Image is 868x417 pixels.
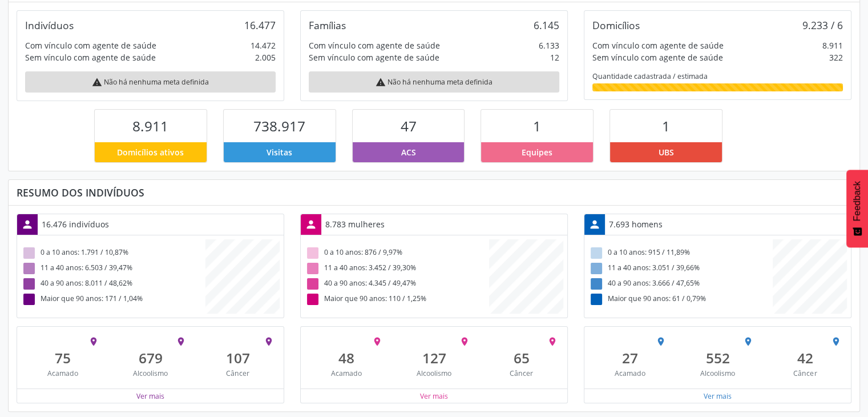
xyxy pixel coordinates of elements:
div: 75 [27,350,99,366]
span: 738.917 [253,117,305,135]
div: Maior que 90 anos: 171 / 1,04% [21,292,205,307]
i: place [372,336,382,347]
i: person [305,218,317,231]
div: 9.233 / 6 [802,19,843,31]
i: person [588,218,601,231]
span: 8.911 [132,117,168,135]
div: Sem vínculo com agente de saúde [25,51,156,63]
div: Não há nenhuma meta definida [25,71,276,93]
div: 0 a 10 anos: 915 / 11,89% [588,246,773,261]
div: 6.133 [539,39,559,51]
i: place [88,336,99,347]
div: Alcoolismo [398,368,470,378]
span: ACS [401,146,416,158]
div: 107 [202,350,273,366]
div: 7.693 homens [605,214,667,234]
div: 12 [550,51,559,63]
i: place [743,336,753,347]
span: Feedback [852,181,862,221]
div: Famílias [309,19,346,31]
i: warning [92,77,102,87]
i: place [830,336,841,347]
i: place [547,336,557,347]
div: Alcoolismo [682,368,753,378]
div: 16.477 [244,19,276,31]
button: Ver mais [419,391,449,402]
div: Quantidade cadastrada / estimada [592,71,843,81]
i: place [656,336,666,347]
div: Resumo dos indivíduos [17,186,851,199]
div: Maior que 90 anos: 110 / 1,25% [305,292,489,307]
span: UBS [659,146,674,158]
div: 127 [398,350,470,366]
div: 40 a 90 anos: 8.011 / 48,62% [21,276,205,292]
span: 1 [533,117,541,135]
div: Acamado [311,368,382,378]
div: Alcoolismo [115,368,186,378]
span: Equipes [522,146,552,158]
div: Sem vínculo com agente de saúde [309,51,439,63]
i: place [459,336,470,347]
div: Câncer [202,368,273,378]
div: Câncer [486,368,557,378]
div: Com vínculo com agente de saúde [592,39,724,51]
i: place [176,336,186,347]
div: Sem vínculo com agente de saúde [592,51,723,63]
div: 27 [595,350,666,366]
i: person [21,218,34,231]
div: 14.472 [251,39,276,51]
i: place [263,336,273,347]
button: Ver mais [703,391,732,402]
div: 552 [682,350,753,366]
div: Indivíduos [25,19,74,31]
span: Domicílios ativos [117,146,184,158]
button: Feedback - Mostrar pesquisa [846,170,868,247]
div: 679 [115,350,186,366]
div: 8.783 mulheres [321,214,389,234]
div: 6.145 [534,19,559,31]
div: 0 a 10 anos: 876 / 9,97% [305,246,489,261]
div: Maior que 90 anos: 61 / 0,79% [588,292,773,307]
div: 65 [486,350,557,366]
div: Com vínculo com agente de saúde [309,39,440,51]
button: Ver mais [136,391,165,402]
div: Domicílios [592,19,640,31]
div: 40 a 90 anos: 4.345 / 49,47% [305,276,489,292]
span: Visitas [267,146,292,158]
div: 2.005 [255,51,276,63]
div: 42 [769,350,841,366]
div: 0 a 10 anos: 1.791 / 10,87% [21,246,205,261]
div: Câncer [769,368,841,378]
div: Acamado [27,368,99,378]
div: 322 [829,51,843,63]
div: 16.476 indivíduos [38,214,113,234]
div: 11 a 40 anos: 3.452 / 39,30% [305,261,489,276]
div: 11 a 40 anos: 6.503 / 39,47% [21,261,205,276]
div: 11 a 40 anos: 3.051 / 39,66% [588,261,773,276]
div: 40 a 90 anos: 3.666 / 47,65% [588,276,773,292]
i: warning [376,77,386,87]
div: 8.911 [822,39,843,51]
div: 48 [311,350,382,366]
span: 1 [662,117,670,135]
div: Com vínculo com agente de saúde [25,39,156,51]
div: Não há nenhuma meta definida [309,71,559,93]
span: 47 [401,117,417,135]
div: Acamado [595,368,666,378]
